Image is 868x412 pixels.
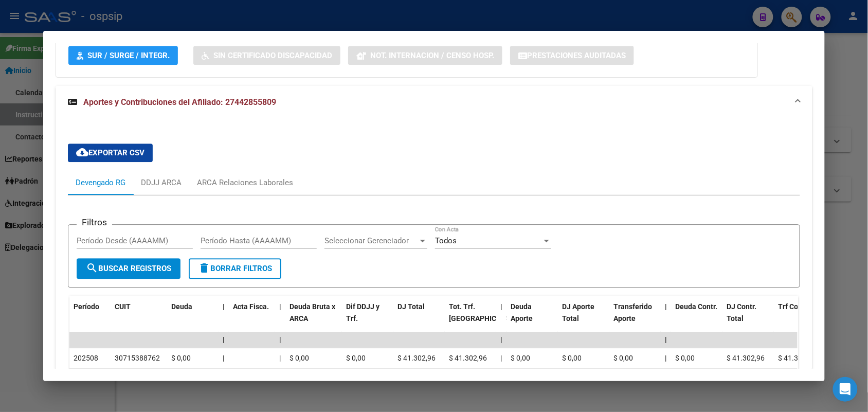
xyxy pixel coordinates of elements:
span: Transferido Aporte [613,302,652,323]
datatable-header-cell: Acta Fisca. [229,296,275,341]
span: $ 41.302,96 [397,354,436,362]
span: Prestaciones Auditadas [527,51,626,60]
span: Sin Certificado Discapacidad [213,51,332,60]
div: 30715388762 [115,352,160,364]
datatable-header-cell: | [219,296,229,341]
datatable-header-cell: Tot. Trf. Bruto [445,296,496,341]
div: Devengado RG [76,177,125,188]
span: Trf Contr. [778,302,809,311]
datatable-header-cell: DJ Contr. Total [722,296,774,341]
datatable-header-cell: Deuda Contr. [671,296,722,341]
mat-expansion-panel-header: Aportes y Contribuciones del Afiliado: 27442855809 [56,86,812,119]
button: Exportar CSV [68,144,153,162]
span: | [279,354,281,362]
span: | [279,302,281,311]
datatable-header-cell: | [496,296,507,341]
span: Deuda Bruta x ARCA [290,302,335,323]
mat-icon: delete [198,262,210,274]
span: Período [74,302,99,311]
mat-icon: search [86,262,98,274]
button: Buscar Registros [77,258,180,279]
span: Aportes y Contribuciones del Afiliado: 27442855809 [83,97,276,107]
h3: Filtros [77,217,112,228]
span: CUIT [115,302,131,311]
button: Borrar Filtros [189,258,281,279]
datatable-header-cell: | [661,296,671,341]
datatable-header-cell: Trf Contr. [774,296,825,341]
datatable-header-cell: DJ Total [393,296,445,341]
span: SUR / SURGE / INTEGR. [87,51,170,60]
span: | [500,302,502,311]
datatable-header-cell: Transferido Aporte [609,296,661,341]
button: Not. Internacion / Censo Hosp. [348,46,502,65]
span: | [223,335,225,344]
span: $ 41.302,96 [449,354,487,362]
span: Dif DDJJ y Trf. [346,302,379,323]
span: $ 0,00 [675,354,695,362]
button: Sin Certificado Discapacidad [193,46,340,65]
span: | [223,354,224,362]
datatable-header-cell: Deuda [167,296,219,341]
span: Deuda Contr. [675,302,717,311]
span: DJ Aporte Total [562,302,594,323]
span: Seleccionar Gerenciador [324,236,418,245]
span: $ 0,00 [613,354,633,362]
div: Open Intercom Messenger [833,377,858,402]
span: | [665,354,666,362]
span: Tot. Trf. [GEOGRAPHIC_DATA] [449,302,519,323]
span: $ 0,00 [346,354,366,362]
span: Borrar Filtros [198,264,272,273]
span: Not. Internacion / Censo Hosp. [370,51,494,60]
span: | [500,354,502,362]
span: Todos [435,236,457,245]
span: | [665,302,667,311]
datatable-header-cell: DJ Aporte Total [558,296,609,341]
span: $ 0,00 [511,354,530,362]
span: Buscar Registros [86,264,171,273]
span: $ 0,00 [290,354,309,362]
span: DJ Total [397,302,425,311]
datatable-header-cell: Deuda Bruta x ARCA [285,296,342,341]
span: $ 41.302,96 [727,354,765,362]
span: Acta Fisca. [233,302,269,311]
span: Deuda Aporte [511,302,533,323]
span: Deuda [171,302,192,311]
span: | [279,335,281,344]
span: DJ Contr. Total [727,302,756,323]
span: $ 0,00 [171,354,191,362]
span: Exportar CSV [76,148,144,157]
button: SUR / SURGE / INTEGR. [68,46,178,65]
span: $ 41.302,96 [778,354,816,362]
span: | [665,335,667,344]
datatable-header-cell: | [275,296,285,341]
datatable-header-cell: Dif DDJJ y Trf. [342,296,393,341]
datatable-header-cell: Deuda Aporte [507,296,558,341]
span: | [500,335,502,344]
datatable-header-cell: Período [69,296,111,341]
datatable-header-cell: CUIT [111,296,167,341]
span: $ 0,00 [562,354,582,362]
span: | [223,302,225,311]
div: ARCA Relaciones Laborales [197,177,293,188]
mat-icon: cloud_download [76,146,88,158]
div: DDJJ ARCA [141,177,182,188]
button: Prestaciones Auditadas [510,46,634,65]
span: 202508 [74,354,98,362]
